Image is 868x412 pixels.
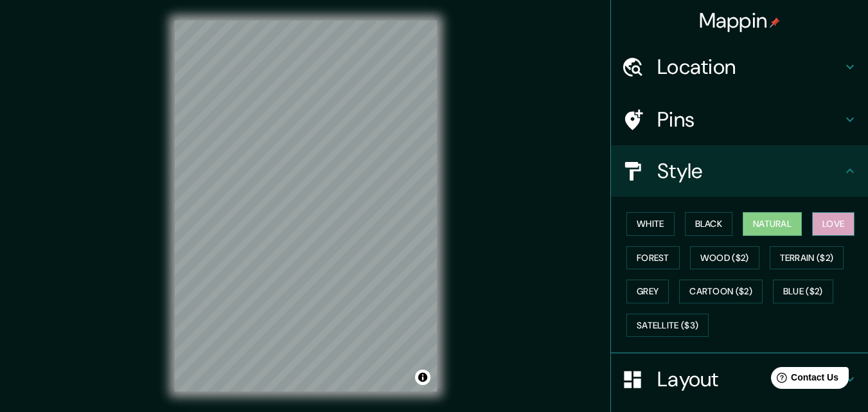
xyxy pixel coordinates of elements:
[657,54,842,80] h4: Location
[812,212,855,236] button: Love
[690,246,759,270] button: Wood ($2)
[611,41,868,93] div: Location
[626,246,680,270] button: Forest
[626,280,669,303] button: Grey
[685,212,733,236] button: Black
[699,8,781,33] h4: Mappin
[743,212,802,236] button: Natural
[626,314,709,337] button: Satellite ($3)
[415,370,430,385] button: Toggle attribution
[611,94,868,145] div: Pins
[770,246,844,270] button: Terrain ($2)
[657,107,842,132] h4: Pins
[626,212,675,236] button: White
[679,280,763,303] button: Cartoon ($2)
[754,362,854,398] iframe: Help widget launcher
[657,158,842,184] h4: Style
[770,17,780,28] img: pin-icon.png
[773,280,833,303] button: Blue ($2)
[611,354,868,405] div: Layout
[175,21,437,391] canvas: Map
[611,145,868,197] div: Style
[657,366,842,392] h4: Layout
